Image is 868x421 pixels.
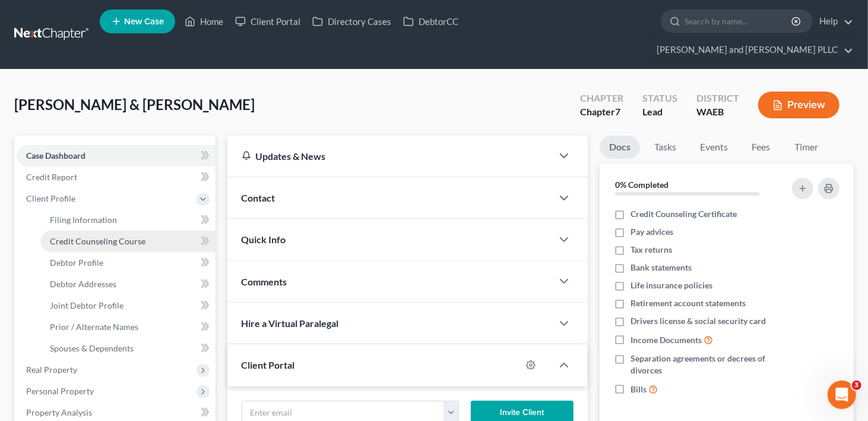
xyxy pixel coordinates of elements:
[642,105,677,119] div: Lead
[631,334,702,346] span: Income Documents
[600,136,640,159] a: Docs
[17,145,216,166] a: Case Dashboard
[50,300,123,310] span: Joint Debtor Profile
[742,136,780,159] a: Fees
[124,17,164,26] span: New Case
[306,11,397,32] a: Directory Cases
[50,215,117,225] span: Filing Information
[40,316,216,338] a: Prior / Alternate Names
[580,105,623,119] div: Chapter
[645,136,686,159] a: Tasks
[26,172,77,182] span: Credit Report
[50,322,138,332] span: Prior / Alternate Names
[242,359,295,370] span: Client Portal
[631,244,672,256] span: Tax returns
[26,407,92,417] span: Property Analysis
[696,105,739,119] div: WAEB
[690,136,737,159] a: Events
[651,39,853,61] a: [PERSON_NAME] and [PERSON_NAME] PLLC
[785,136,828,159] a: Timer
[179,11,229,32] a: Home
[631,384,647,395] span: Bills
[631,226,673,238] span: Pay advices
[631,279,712,291] span: Life insurance policies
[50,279,116,289] span: Debtor Addresses
[852,381,861,390] span: 3
[696,92,739,105] div: District
[242,150,538,162] div: Updates & News
[242,234,286,245] span: Quick Info
[813,11,853,32] a: Help
[26,193,75,203] span: Client Profile
[40,274,216,295] a: Debtor Addresses
[758,92,840,118] button: Preview
[50,257,103,268] span: Debtor Profile
[50,343,134,353] span: Spouses & Dependents
[642,92,677,105] div: Status
[229,11,306,32] a: Client Portal
[615,180,669,190] strong: 0% Completed
[631,208,737,220] span: Credit Counseling Certificate
[26,150,85,161] span: Case Dashboard
[615,106,620,117] span: 7
[631,297,746,309] span: Retirement account statements
[50,236,145,246] span: Credit Counseling Course
[40,231,216,252] a: Credit Counseling Course
[242,192,275,203] span: Contact
[631,262,692,274] span: Bank statements
[631,353,780,376] span: Separation agreements or decrees of divorces
[242,318,339,329] span: Hire a Virtual Paralegal
[17,166,216,188] a: Credit Report
[40,338,216,359] a: Spouses & Dependents
[631,315,766,327] span: Drivers license & social security card
[828,381,856,409] iframe: Intercom live chat
[40,209,216,231] a: Filing Information
[26,365,77,375] span: Real Property
[580,92,623,105] div: Chapter
[26,386,94,396] span: Personal Property
[685,10,793,32] input: Search by name...
[40,295,216,316] a: Joint Debtor Profile
[14,96,255,113] span: [PERSON_NAME] & [PERSON_NAME]
[242,276,287,287] span: Comments
[397,11,464,32] a: DebtorCC
[40,252,216,274] a: Debtor Profile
